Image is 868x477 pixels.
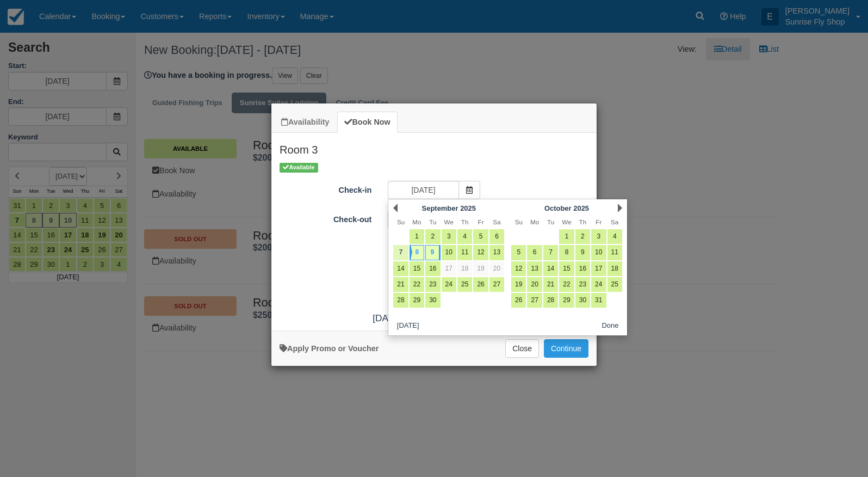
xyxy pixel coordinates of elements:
label: Check-out [271,210,380,225]
a: 1 [410,229,424,244]
span: October [544,204,572,212]
span: Wednesday [444,218,454,225]
a: 18 [607,261,622,276]
a: 9 [575,245,590,260]
label: Check-in [271,181,380,196]
a: 2 [575,229,590,244]
span: Sunday [515,218,523,225]
a: 24 [591,277,606,292]
a: 31 [591,293,606,308]
a: 11 [457,245,472,260]
a: 27 [489,277,504,292]
span: Wednesday [562,218,571,225]
a: 19 [511,277,526,292]
a: 8 [410,245,424,260]
a: 27 [527,293,542,308]
span: Thursday [461,218,469,225]
a: Apply Voucher [280,344,379,353]
a: 13 [527,261,542,276]
span: Tuesday [547,218,554,225]
span: 2025 [460,204,476,212]
a: 28 [543,293,558,308]
div: Item Modal [271,133,597,325]
a: 21 [393,277,408,292]
a: 23 [575,277,590,292]
span: Tuesday [429,218,436,225]
a: 2 [425,229,440,244]
span: September [422,204,458,212]
span: Friday [596,218,602,225]
a: 26 [473,277,488,292]
a: 16 [575,261,590,276]
a: 10 [591,245,606,260]
a: 3 [591,229,606,244]
a: 21 [543,277,558,292]
a: 8 [559,245,574,260]
a: 6 [489,229,504,244]
a: 15 [410,261,424,276]
a: 3 [442,229,456,244]
span: 2025 [573,204,589,212]
a: Prev [393,204,398,212]
a: 23 [425,277,440,292]
a: 19 [473,261,488,276]
a: 30 [575,293,590,308]
span: Sunday [397,218,405,225]
span: [DATE] - [DATE] [373,313,440,323]
span: Thursday [579,218,587,225]
a: 22 [559,277,574,292]
button: [DATE] [393,319,423,333]
a: 14 [393,261,408,276]
a: 26 [511,293,526,308]
a: 29 [559,293,574,308]
div: : [271,311,597,325]
a: 12 [473,245,488,260]
a: 14 [543,261,558,276]
a: 4 [457,229,472,244]
span: Monday [530,218,539,225]
a: Book Now [337,112,397,133]
a: 12 [511,261,526,276]
a: 13 [489,245,504,260]
a: 10 [442,245,456,260]
a: 9 [425,245,440,260]
button: Done [598,319,623,333]
a: 22 [410,277,424,292]
a: 18 [457,261,472,276]
button: Close [505,339,539,358]
a: 5 [473,229,488,244]
a: 29 [410,293,424,308]
a: 11 [607,245,622,260]
a: 15 [559,261,574,276]
a: Availability [274,112,336,133]
a: 20 [489,261,504,276]
h2: Room 3 [271,133,597,161]
span: Saturday [611,218,618,225]
a: 17 [591,261,606,276]
span: Available [280,163,318,172]
span: Saturday [493,218,500,225]
a: Next [618,204,622,212]
a: 25 [607,277,622,292]
a: 6 [527,245,542,260]
a: 20 [527,277,542,292]
a: 16 [425,261,440,276]
a: 7 [543,245,558,260]
button: Add to Booking [544,339,588,358]
a: 4 [607,229,622,244]
span: Monday [412,218,421,225]
a: 30 [425,293,440,308]
a: 7 [393,245,408,260]
a: 5 [511,245,526,260]
a: 28 [393,293,408,308]
span: Friday [478,218,484,225]
a: 25 [457,277,472,292]
a: 17 [442,261,456,276]
a: 24 [442,277,456,292]
a: 1 [559,229,574,244]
